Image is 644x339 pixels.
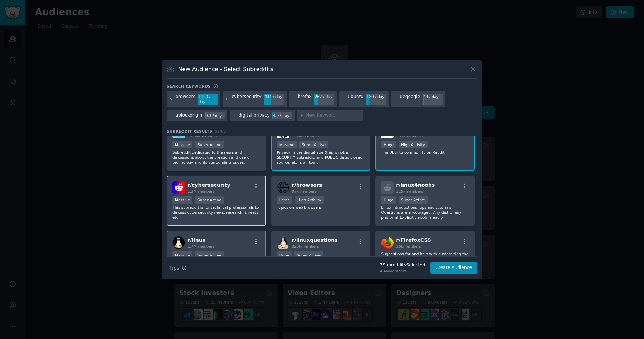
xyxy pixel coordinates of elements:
div: Massive [172,196,192,204]
div: 262 / day [314,94,334,100]
span: 325k members [292,244,319,249]
h3: New Audience - Select Subreddits [178,65,273,73]
div: 7 Subreddit s Selected [380,262,425,269]
p: This subreddit is for technical professionals to discuss cybersecurity news, research, threats, etc. [172,205,260,220]
span: 1.5M members [292,134,319,138]
div: Super Active [294,251,323,259]
button: Tips [167,262,189,274]
span: Subreddit Results [167,129,212,134]
div: 49 / day [423,94,443,100]
p: Privacy in the digital age (this is not a SECURITY subreddit, and PUBLIC data, closed source, etc... [277,150,365,165]
span: 62 / 63 [215,129,226,133]
div: 180 / day [366,94,386,100]
span: r/ linuxquestions [292,237,338,243]
div: 1190 / day [198,94,218,105]
p: Suggestions for and help with customizing the Firefox UI using CSS only. [381,251,469,261]
span: 1.7M members [187,244,215,249]
img: FirefoxCSS [381,236,394,249]
div: High Activity [295,196,324,204]
div: cybersecurity [231,94,261,105]
div: High Activity [399,141,428,148]
div: Massive [277,141,297,148]
span: 36k members [396,244,421,249]
div: 4.4M Members [380,269,425,274]
div: browsers [176,94,195,105]
div: Huge [381,141,396,148]
div: Super Active [399,196,428,204]
span: 97k members [292,189,317,193]
p: Topics on web browsers. [277,205,365,210]
div: Huge [277,251,292,259]
div: Super Active [195,141,224,148]
div: firefox [298,94,312,105]
div: ubuntu [348,94,364,105]
span: Tips [169,264,179,272]
span: 259k members [396,134,423,138]
div: 434 / day [264,94,284,100]
p: Linux introductions, tips and tutorials. Questions are encouraged. Any distro, any platform! Expl... [381,205,469,220]
p: The Ubuntu community on Reddit [381,150,469,155]
span: 325k members [396,189,423,193]
span: r/ FirefoxCSS [396,237,431,243]
div: Massive [172,251,192,259]
div: degoogle [400,94,420,105]
img: browsers [277,181,289,194]
div: Huge [381,196,396,204]
input: New Keyword [306,112,360,119]
div: Super Active [195,196,224,204]
h3: Search keywords [167,84,211,89]
div: 4.0 / day [272,112,292,119]
span: 1.3M members [187,189,215,193]
img: linuxquestions [277,236,289,249]
div: Super Active [195,251,224,259]
span: r/ browsers [292,182,322,188]
img: linux [172,236,185,249]
div: Super Active [299,141,328,148]
span: 19.9M members [187,134,217,138]
img: cybersecurity [172,181,185,194]
div: Massive [172,141,192,148]
span: r/ cybersecurity [187,182,230,188]
div: 9.3 / day [205,112,225,119]
p: Subreddit dedicated to the news and discussions about the creation and use of technology and its ... [172,150,260,165]
div: digital privacy [239,112,270,119]
div: Large [277,196,293,204]
span: r/ linux4noobs [396,182,435,188]
div: ublockorigin [176,112,203,119]
button: Create Audience [430,262,478,274]
span: r/ linux [187,237,206,243]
